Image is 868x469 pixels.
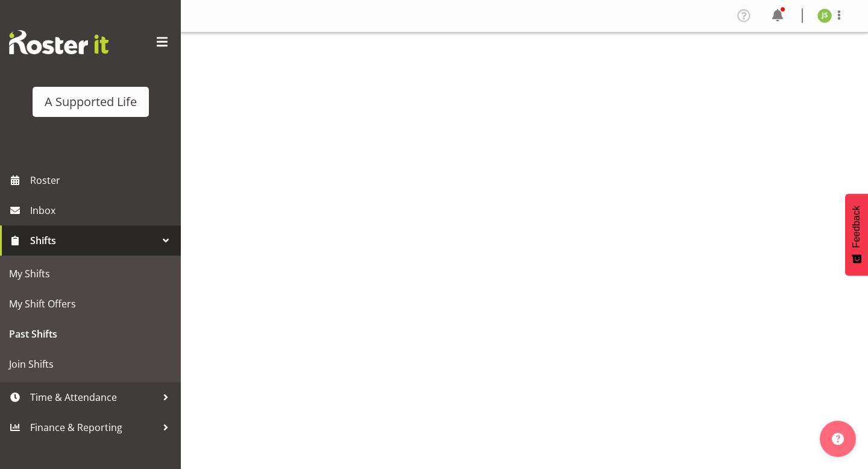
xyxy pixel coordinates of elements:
img: Rosterit website logo [9,30,108,54]
span: My Shift Offers [9,295,172,313]
div: A Supported Life [45,93,137,111]
img: jayden-su11488.jpg [817,8,832,23]
a: My Shift Offers [3,289,178,319]
span: My Shifts [9,265,172,283]
button: Feedback - Show survey [845,194,868,275]
span: Join Shifts [9,355,172,373]
span: Past Shifts [9,325,172,343]
img: help-xxl-2.png [832,433,844,445]
span: Shifts [30,231,157,250]
a: Past Shifts [3,319,178,349]
span: Inbox [30,201,175,219]
span: Time & Attendance [30,388,157,406]
span: Roster [30,171,175,189]
span: Finance & Reporting [30,418,157,436]
a: Join Shifts [3,349,178,379]
a: My Shifts [3,259,178,289]
span: Feedback [851,206,862,248]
